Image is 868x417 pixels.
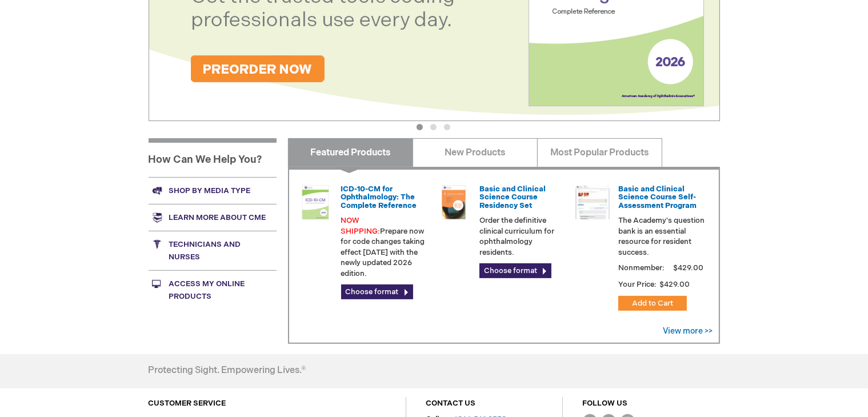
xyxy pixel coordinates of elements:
[149,399,226,408] a: CUSTOMER SERVICE
[444,124,450,130] button: 3 of 3
[618,280,657,289] strong: Your Price:
[479,263,551,278] a: Choose format
[618,261,665,275] strong: Nonmember:
[149,231,277,270] a: Technicians and nurses
[413,138,538,167] a: New Products
[417,124,423,130] button: 1 of 3
[298,185,333,219] img: 0120008u_42.png
[437,185,471,219] img: 02850963u_47.png
[618,185,697,210] a: Basic and Clinical Science Course Self-Assessment Program
[149,270,277,310] a: Access My Online Products
[149,204,277,231] a: Learn more about CME
[149,138,277,177] h1: How Can We Help You?
[618,215,705,258] p: The Academy's question bank is an essential resource for resident success.
[426,399,476,408] a: CONTACT US
[663,326,713,336] a: View more >>
[632,299,673,308] span: Add to Cart
[149,366,306,376] h4: Protecting Sight. Empowering Lives.®
[149,177,277,204] a: Shop by media type
[341,185,417,210] a: ICD-10-CM for Ophthalmology: The Complete Reference
[583,399,628,408] a: FOLLOW US
[479,215,566,258] p: Order the definitive clinical curriculum for ophthalmology residents.
[341,215,428,279] p: Prepare now for code changes taking effect [DATE] with the newly updated 2026 edition.
[671,263,705,272] span: $429.00
[479,185,546,210] a: Basic and Clinical Science Course Residency Set
[430,124,437,130] button: 2 of 3
[575,185,610,219] img: bcscself_20.jpg
[618,296,687,311] button: Add to Cart
[341,216,381,236] font: NOW SHIPPING:
[658,280,691,289] span: $429.00
[537,138,662,167] a: Most Popular Products
[288,138,413,167] a: Featured Products
[341,284,413,299] a: Choose format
